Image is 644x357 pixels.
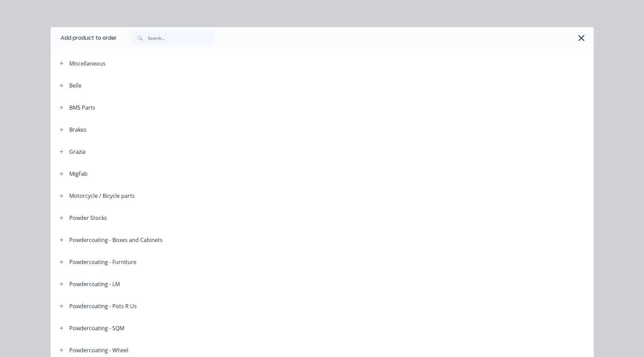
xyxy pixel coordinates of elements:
[69,170,88,178] div: MigFab
[69,346,128,354] div: Powdercoating - Wheel
[69,258,136,266] div: Powdercoating - Furniture
[69,324,124,332] div: Powdercoating - SQM
[69,81,81,90] div: Belle
[69,148,86,156] div: Grazia
[69,280,120,288] div: Powdercoating - LM
[69,104,95,112] div: BMS Parts
[69,214,107,222] div: Powder Stocks
[69,192,135,200] div: Motorcycle / Bicycle parts
[69,302,137,310] div: Powdercoating - Pots R Us
[69,59,106,68] div: Miscellaneous
[69,236,163,244] div: Powdercoating - Boxes and Cabinets
[51,27,117,49] div: Add product to order
[148,31,215,45] input: Search...
[69,126,87,134] div: Brakes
